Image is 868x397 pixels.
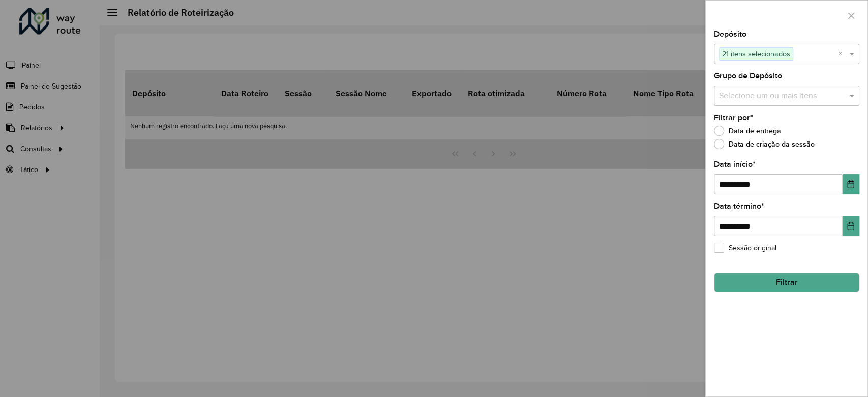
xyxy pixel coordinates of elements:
[714,273,859,292] button: Filtrar
[714,28,746,40] label: Depósito
[843,216,859,236] button: Choose Date
[843,174,859,194] button: Choose Date
[838,48,847,60] span: Clear all
[714,70,782,82] label: Grupo de Depósito
[714,243,776,253] label: Sessão original
[720,48,793,60] span: 21 itens selecionados
[714,158,756,171] label: Data início
[714,200,764,212] label: Data término
[714,126,781,136] label: Data de entrega
[714,139,815,149] label: Data de criação da sessão
[714,111,753,124] label: Filtrar por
